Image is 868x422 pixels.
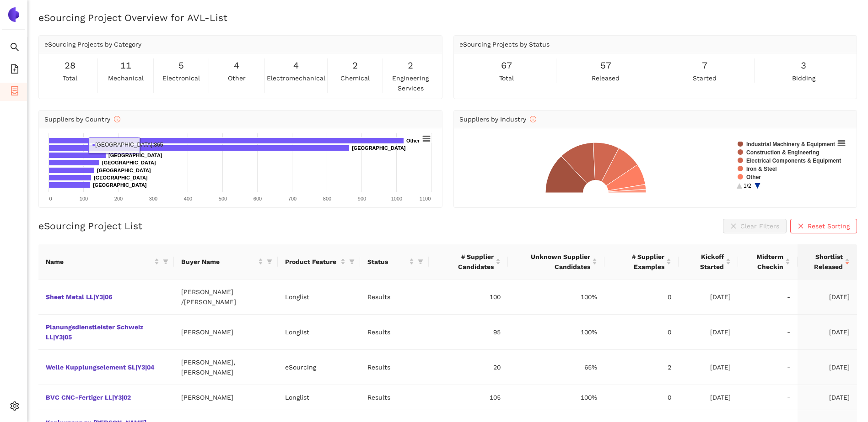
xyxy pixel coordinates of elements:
[515,252,590,272] span: Unknown Supplier Candidates
[228,73,246,83] span: other
[429,315,508,350] td: 95
[163,259,168,264] span: filter
[285,257,339,267] span: Product Feature
[679,315,738,350] td: [DATE]
[174,350,278,385] td: [PERSON_NAME], [PERSON_NAME]
[798,223,804,230] span: close
[385,73,436,93] span: engineering services
[360,385,429,410] td: Results
[508,280,604,315] td: 100%
[49,196,52,201] text: 0
[265,255,274,269] span: filter
[723,219,787,233] button: closeClear Filters
[44,41,141,48] span: eSourcing Projects by Category
[181,257,257,267] span: Buyer Name
[349,259,355,264] span: filter
[604,244,679,280] th: this column's title is # Supplier Examples,this column is sortable
[94,175,148,180] text: [GEOGRAPHIC_DATA]
[745,252,783,272] span: Midterm Checkin
[6,7,21,22] img: Logo
[161,255,170,269] span: filter
[738,280,798,315] td: -
[738,315,798,350] td: -
[805,252,843,272] span: Shortlist Released
[114,116,120,122] span: info-circle
[149,196,157,201] text: 300
[508,315,604,350] td: 100%
[679,350,738,385] td: [DATE]
[738,385,798,410] td: -
[429,385,508,410] td: 105
[436,252,494,272] span: # Supplier Candidates
[604,280,679,315] td: 0
[234,58,239,73] span: 4
[746,174,761,180] text: Other
[790,219,857,233] button: closeReset Sorting
[702,58,707,73] span: 7
[738,244,798,280] th: this column's title is Midterm Checkin,this column is sortable
[174,385,278,410] td: [PERSON_NAME]
[406,138,420,143] text: Other
[97,168,151,173] text: [GEOGRAPHIC_DATA]
[508,244,604,280] th: this column's title is Unknown Supplier Candidates,this column is sortable
[746,166,777,172] text: Iron & Steel
[508,350,604,385] td: 65%
[746,149,819,156] text: Construction & Engineering
[162,73,200,83] span: electronical
[120,58,131,73] span: 11
[174,244,278,280] th: this column's title is Buyer Name,this column is sortable
[808,221,850,231] span: Reset Sorting
[679,280,738,315] td: [DATE]
[798,315,857,350] td: [DATE]
[278,385,360,410] td: Longlist
[429,244,508,280] th: this column's title is # Supplier Candidates,this column is sortable
[360,315,429,350] td: Results
[612,252,664,272] span: # Supplier Examples
[679,385,738,410] td: [DATE]
[10,398,19,417] span: setting
[360,244,429,280] th: this column's title is Status,this column is sortable
[278,280,360,315] td: Longlist
[219,196,227,201] text: 500
[267,73,325,83] span: electromechanical
[798,385,857,410] td: [DATE]
[592,73,620,83] span: released
[108,153,162,158] text: [GEOGRAPHIC_DATA]
[323,196,331,201] text: 800
[508,385,604,410] td: 100%
[604,385,679,410] td: 0
[10,39,19,58] span: search
[746,141,835,148] text: Industrial Machinery & Equipment
[801,58,806,73] span: 3
[102,160,156,165] text: [GEOGRAPHIC_DATA]
[693,73,717,83] span: started
[391,196,402,201] text: 1000
[352,145,406,151] text: [GEOGRAPHIC_DATA]
[744,183,751,189] text: 1/2
[293,58,299,73] span: 4
[278,315,360,350] td: Longlist
[746,158,841,164] text: Electrical Components & Equipment
[360,280,429,315] td: Results
[418,259,423,264] span: filter
[340,73,370,83] span: chemical
[108,73,144,83] span: mechanical
[604,315,679,350] td: 0
[352,58,358,73] span: 2
[416,255,425,269] span: filter
[679,244,738,280] th: this column's title is Kickoff Started,this column is sortable
[604,350,679,385] td: 2
[114,196,123,201] text: 200
[38,244,174,280] th: this column's title is Name,this column is sortable
[80,196,88,201] text: 100
[459,116,536,123] span: Suppliers by Industry
[501,58,512,73] span: 67
[459,41,550,48] span: eSourcing Projects by Status
[44,116,120,123] span: Suppliers by Country
[10,61,19,79] span: file-add
[358,196,366,201] text: 900
[420,196,431,201] text: 1100
[253,196,262,201] text: 600
[499,73,514,83] span: total
[174,315,278,350] td: [PERSON_NAME]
